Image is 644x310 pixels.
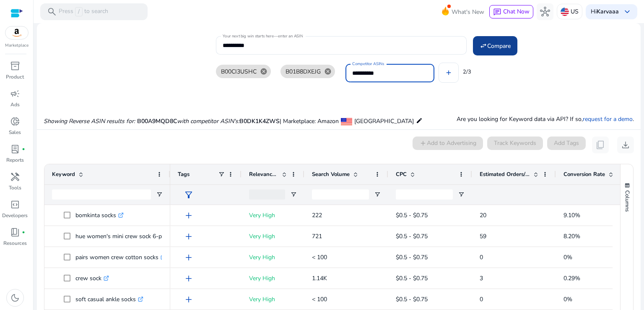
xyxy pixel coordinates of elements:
p: Press to search [59,7,108,16]
span: Relevance Score [249,171,278,178]
p: Very High [249,228,297,245]
p: pairs women crew cotton socks [75,249,166,266]
span: [GEOGRAPHIC_DATA] [354,117,414,125]
span: keyboard_arrow_down [622,7,632,17]
p: Very High [249,207,297,224]
mat-icon: cancel [257,68,271,75]
span: Conversion Rate [563,171,605,178]
span: 0 [480,295,483,303]
span: Search Volume [312,171,350,178]
mat-label: Your next big win starts here—enter an ASIN [223,33,303,39]
span: book_4 [10,227,20,237]
span: 9.10% [563,211,580,219]
span: $0.5 - $0.75 [396,232,428,240]
p: Tools [9,184,21,192]
span: code_blocks [10,200,20,210]
p: Very High [249,291,297,308]
p: Developers [2,212,28,219]
span: / [75,7,83,16]
span: Keyword [52,171,75,178]
span: CPC [396,171,407,178]
button: chatChat Now [489,5,533,18]
span: search [47,7,57,17]
a: request for a demo [583,115,633,123]
p: Reports [6,156,24,164]
p: Ads [10,101,20,108]
span: 59 [480,232,486,240]
mat-icon: add [445,69,452,76]
span: 0% [563,253,572,261]
span: Compare [487,42,511,50]
span: hub [540,7,550,17]
span: < 100 [312,253,327,261]
img: us.svg [561,8,569,16]
span: fiber_manual_record [22,147,25,151]
p: Are you looking for Keyword data via API? If so, . [457,115,634,123]
p: soft casual ankle socks [75,291,143,308]
span: $0.5 - $0.75 [396,253,428,261]
p: Resources [3,239,27,247]
span: $0.5 - $0.75 [396,295,428,303]
span: lab_profile [10,144,20,154]
span: add [184,294,194,305]
p: Sales [9,129,21,136]
span: What's New [452,5,484,19]
span: chat [493,8,501,16]
span: add [184,210,194,221]
p: Very High [249,270,297,287]
span: Estimated Orders/Month [480,171,530,178]
span: dark_mode [10,293,20,303]
span: Tags [178,171,190,178]
span: 0.29% [563,274,580,282]
span: filter_alt [184,190,194,200]
span: handyman [10,172,20,182]
span: fiber_manual_record [22,231,25,234]
button: hub [537,3,553,20]
span: download [621,140,631,150]
span: 0% [563,295,572,303]
i: with competitor ASIN's: [177,117,239,125]
i: Showing Reverse ASIN results for: [44,117,135,125]
span: B0DK1K4ZWS [239,117,280,125]
span: Columns [623,190,631,212]
span: B00CI3USHC [221,67,257,76]
span: $0.5 - $0.75 [396,274,428,282]
span: 222 [312,211,322,219]
input: CPC Filter Input [396,189,453,200]
span: Chat Now [503,8,530,16]
input: Search Volume Filter Input [312,189,369,200]
span: 721 [312,232,322,240]
mat-icon: edit [416,116,423,126]
span: B01B8DXEJG [286,67,321,76]
p: hue women's mini crew sock 6-pack [75,228,178,245]
span: add [184,252,194,263]
button: Compare [473,36,517,55]
img: amazon.svg [5,26,28,39]
input: Keyword Filter Input [52,189,151,200]
span: 3 [480,274,483,282]
span: inventory_2 [10,61,20,71]
p: bomkinta socks [75,207,124,224]
span: < 100 [312,295,327,303]
button: Open Filter Menu [374,191,381,198]
p: Product [6,73,24,81]
span: campaign [10,89,20,99]
p: crew sock [75,270,109,287]
span: 0 [480,253,483,261]
mat-icon: swap_horiz [480,42,487,50]
mat-icon: cancel [321,68,335,75]
span: 1.14K [312,274,327,282]
button: Open Filter Menu [156,191,163,198]
button: download [617,137,634,153]
p: Marketplace [5,42,29,49]
b: Karvaaa [597,8,619,16]
span: | Marketplace: Amazon [280,117,339,125]
mat-hint: 2/3 [463,67,471,76]
span: 20 [480,211,486,219]
span: add [184,231,194,242]
span: donut_small [10,116,20,126]
button: Open Filter Menu [290,191,297,198]
span: B00A9MQD8C [137,117,177,125]
button: Open Filter Menu [458,191,465,198]
p: Very High [249,249,297,266]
